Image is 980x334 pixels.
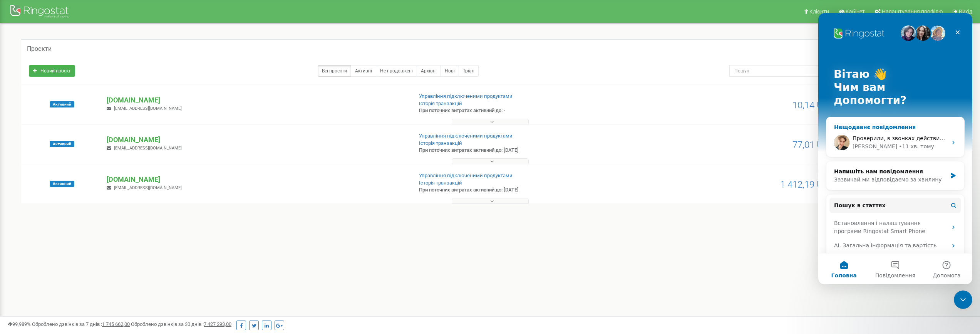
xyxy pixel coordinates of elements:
[729,65,916,77] input: Пошук
[80,129,116,138] div: • 11 хв. тому
[419,186,641,194] p: При поточних витратах активний до: [DATE]
[11,185,143,200] button: Пошук в статтях
[419,140,462,146] a: Історія транзакцій
[16,154,129,163] div: Напишіть нам повідомлення
[792,100,834,111] span: 10,14 USD
[102,321,130,327] u: 1 745 662,00
[846,8,865,15] span: Кабінет
[103,240,154,271] button: Допомога
[419,107,641,114] p: При поточних витратах активний до: -
[132,12,146,26] div: Закрити
[131,321,231,327] span: Оброблено дзвінків за 30 днів :
[51,240,102,271] button: Повідомлення
[50,101,74,107] span: Активний
[419,180,462,186] a: Історія транзакцій
[16,188,67,196] span: Пошук в статтях
[114,260,142,265] span: Допомога
[376,65,417,77] a: Не продовжені
[114,106,182,111] span: [EMAIL_ADDRESS][DOMAIN_NAME]
[16,206,129,222] div: Встановлення і налаштування програми Ringostat Smart Phone
[204,321,231,327] u: 7 427 293,00
[13,260,38,265] span: Головна
[818,133,834,139] span: Баланс
[50,141,74,147] span: Активний
[16,228,129,237] div: AI. Загальна інформація та вартість
[16,163,129,171] div: Зазвичай ми відповідаємо за хвилину
[792,139,834,150] span: 77,01 USD
[107,175,406,185] p: [DOMAIN_NAME]
[809,8,829,15] span: Клієнти
[780,179,834,190] span: 1 412,19 USD
[419,93,513,99] a: Управління підключеними продуктами
[11,225,143,240] div: AI. Загальна інформація та вартість
[27,45,52,52] h5: Проєкти
[57,260,97,265] span: Повідомлення
[114,185,182,190] span: [EMAIL_ADDRESS][DOMAIN_NAME]
[10,3,71,21] img: Ringostat Logo
[107,95,406,105] p: [DOMAIN_NAME]
[29,65,75,77] a: Новий проєкт
[34,122,489,128] span: Проверили, в звонках действительно есть эхо. Обычно оно связано с гарнитурой. Подскажите, вы испо...
[441,65,459,77] a: Нові
[34,129,79,138] div: [PERSON_NAME]
[32,321,130,327] span: Оброблено дзвінків за 7 днів :
[419,133,513,139] a: Управління підключеними продуктами
[114,146,182,151] span: [EMAIL_ADDRESS][DOMAIN_NAME]
[959,8,972,15] span: Вихід
[351,65,376,77] a: Активні
[954,290,972,309] iframe: Intercom live chat
[11,203,143,225] div: Встановлення і налаштування програми Ringostat Smart Phone
[50,181,74,187] span: Активний
[419,101,462,106] a: Історія транзакцій
[419,147,641,154] p: При поточних витратах активний до: [DATE]
[818,93,834,99] span: Баланс
[459,65,479,77] a: Тріал
[882,8,943,15] span: Налаштування профілю
[417,65,441,77] a: Архівні
[818,13,972,284] iframe: Intercom live chat
[8,148,146,177] div: Напишіть нам повідомленняЗазвичай ми відповідаємо за хвилину
[8,321,31,327] span: 99,989%
[419,173,513,178] a: Управління підключеними продуктами
[818,173,834,178] span: Баланс
[107,135,406,145] p: [DOMAIN_NAME]
[318,65,351,77] a: Всі проєкти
